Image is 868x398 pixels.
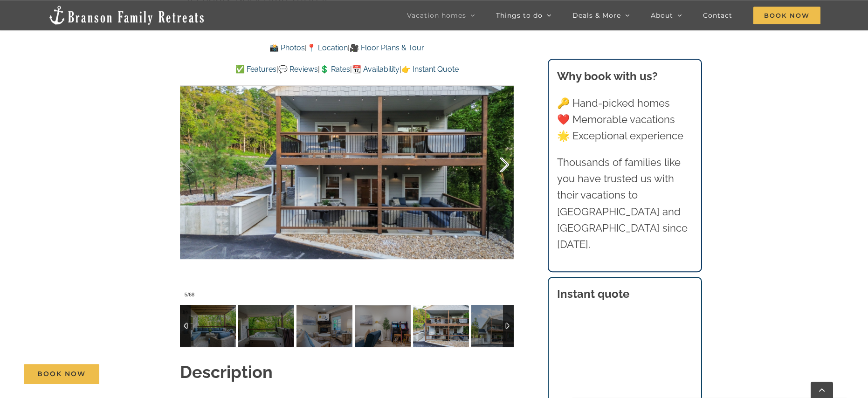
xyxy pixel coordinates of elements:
span: Book Now [753,7,820,24]
a: 🎥 Floor Plans & Tour [350,43,424,52]
a: 📸 Photos [269,43,305,52]
a: 👉 Instant Quote [401,65,459,74]
strong: Instant quote [557,287,629,301]
span: Contact [703,12,732,19]
img: 03-Whispering-Waves-lakefront-vacation-home-rental-on-Lake-Taneycomo-1022-TV-copy-scaled.jpg-nggi... [296,305,352,347]
h3: Why book with us? [557,68,693,85]
a: 💬 Reviews [278,65,318,74]
img: 00-Whispering-Waves-lakefront-vacation-home-rental-on-Lake-Taneycomo-1014-scaled.jpg-nggid041008-... [180,305,236,347]
p: | | [180,42,514,54]
span: Deals & More [572,12,621,19]
img: Lake-Taneycomo-lakefront-vacation-home-rental-Branson-Family-Retreats-1002-scaled.jpg-nggid041013... [413,305,469,347]
p: 🔑 Hand-picked homes ❤️ Memorable vacations 🌟 Exceptional experience [557,95,693,144]
a: ✅ Features [235,65,276,74]
strong: Description [180,362,273,382]
a: 📍 Location [307,43,348,52]
a: 💲 Rates [320,65,350,74]
a: 📆 Availability [352,65,400,74]
img: 08-Whispering-Waves-lakefront-vacation-home-rental-on-Lake-Taneycomo-1047-scaled.jpg-nggid03977-n... [355,305,411,347]
img: Branson Family Retreats Logo [48,5,206,26]
span: Book Now [37,370,86,378]
a: Book Now [24,364,99,384]
p: | | | | [180,63,514,75]
img: 09-Whispering-Waves-lakefront-vacation-home-rental-on-Lake-Taneycomo-1089-scaled.jpg-nggid03987-n... [238,305,294,347]
img: 01a-Whispering-Waves-lakefront-vacation-home-rental-on-Lake-Taneycomo-1004-scaled.jpg-nggid03955-... [471,305,527,347]
p: Thousands of families like you have trusted us with their vacations to [GEOGRAPHIC_DATA] and [GEO... [557,154,693,253]
span: Things to do [496,12,543,19]
span: About [651,12,673,19]
span: Vacation homes [407,12,466,19]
